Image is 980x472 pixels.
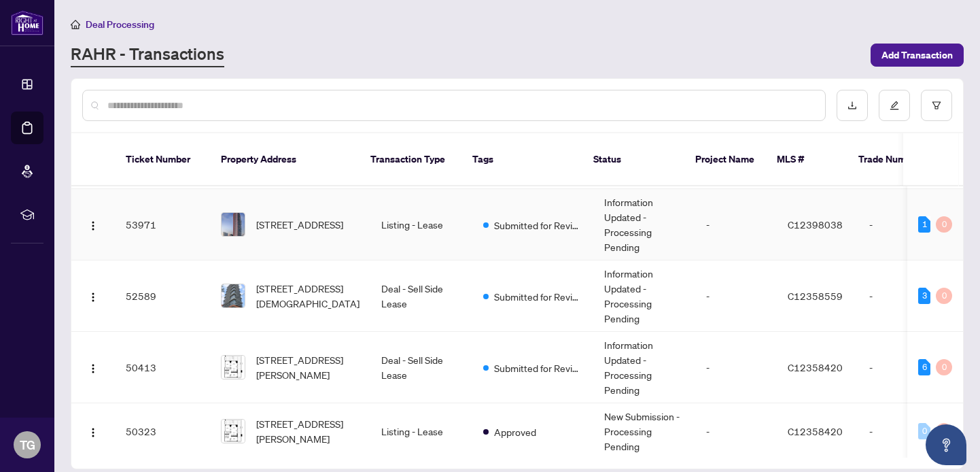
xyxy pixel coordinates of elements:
img: Logo [88,427,99,438]
span: Submitted for Review [494,218,582,233]
span: [STREET_ADDRESS] [256,217,343,232]
div: 0 [936,359,952,375]
button: Logo [82,356,104,378]
span: download [847,101,857,110]
div: 0 [936,423,952,439]
td: - [858,189,953,260]
td: Listing - Lease [370,403,472,460]
span: home [71,20,80,29]
td: Deal - Sell Side Lease [370,260,472,332]
button: Logo [82,420,104,442]
div: 3 [918,288,930,304]
th: Transaction Type [360,133,461,186]
span: [STREET_ADDRESS][PERSON_NAME] [256,416,360,446]
td: 53971 [115,189,210,260]
button: edit [879,90,910,121]
button: Logo [82,214,104,235]
a: RAHR - Transactions [71,43,224,67]
td: Information Updated - Processing Pending [593,260,695,332]
img: thumbnail-img [222,284,245,307]
th: Property Address [210,133,360,186]
td: 50413 [115,332,210,403]
span: Approved [494,424,536,439]
img: Logo [88,363,99,374]
img: thumbnail-img [222,356,245,379]
span: TG [20,435,35,454]
th: MLS # [766,133,847,186]
td: New Submission - Processing Pending [593,403,695,460]
span: C12358420 [788,361,843,373]
th: Trade Number [847,133,943,186]
td: Listing - Lease [370,189,472,260]
td: - [858,260,953,332]
td: Information Updated - Processing Pending [593,189,695,260]
div: 0 [936,216,952,233]
td: - [695,332,777,403]
td: - [858,332,953,403]
div: 1 [918,216,930,233]
button: Logo [82,285,104,307]
span: C12398038 [788,218,843,231]
img: thumbnail-img [222,213,245,236]
button: Open asap [926,424,966,465]
th: Status [582,133,684,186]
div: 0 [936,288,952,304]
td: - [695,189,777,260]
td: - [858,403,953,460]
span: C12358559 [788,290,843,302]
span: Add Transaction [881,44,953,66]
th: Tags [461,133,582,186]
span: Submitted for Review [494,289,582,304]
img: Logo [88,220,99,231]
img: thumbnail-img [222,420,245,443]
td: Deal - Sell Side Lease [370,332,472,403]
td: 52589 [115,260,210,332]
button: download [837,90,868,121]
td: Information Updated - Processing Pending [593,332,695,403]
span: [STREET_ADDRESS][DEMOGRAPHIC_DATA] [256,281,360,311]
span: C12358420 [788,425,843,437]
span: [STREET_ADDRESS][PERSON_NAME] [256,352,360,382]
th: Project Name [684,133,766,186]
td: 50323 [115,403,210,460]
button: filter [921,90,952,121]
div: 6 [918,359,930,375]
div: 0 [918,423,930,439]
img: Logo [88,292,99,303]
span: filter [932,101,941,110]
img: logo [11,10,43,35]
span: Submitted for Review [494,360,582,375]
span: edit [890,101,899,110]
td: - [695,403,777,460]
button: Add Transaction [871,44,964,67]
th: Ticket Number [115,133,210,186]
td: - [695,260,777,332]
span: Deal Processing [86,18,154,31]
